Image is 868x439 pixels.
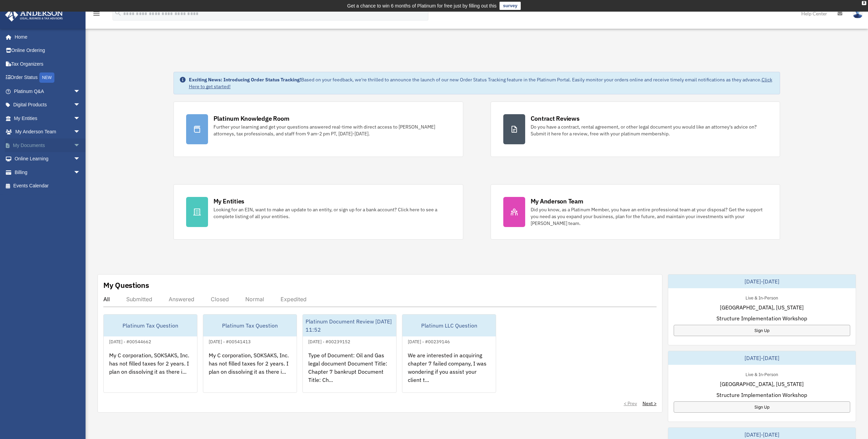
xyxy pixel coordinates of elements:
[5,165,91,179] a: Billingarrow_drop_down
[674,401,850,413] a: Sign Up
[213,197,244,205] div: My Entities
[491,184,780,240] a: My Anderson Team Did you know, as a Platinum Member, you have an entire professional team at your...
[5,111,91,125] a: My Entitiesarrow_drop_down
[531,123,768,137] div: Do you have a contract, rental agreement, or other legal document you would like an attorney's ad...
[303,315,396,336] div: Platinum Document Review [DATE] 11:52
[92,10,101,18] i: menu
[245,296,264,303] div: Normal
[173,184,463,240] a: My Entities Looking for an EIN, want to make an update to an entity, or sign up for a bank accoun...
[5,44,91,57] a: Online Ordering
[402,346,496,399] div: We are interested in acquiring chapter 7 failed company, I was wondering if you assist your clien...
[74,84,87,98] span: arrow_drop_down
[39,72,54,83] div: NEW
[213,114,289,123] div: Platinum Knowledge Room
[347,2,497,10] div: Get a chance to win 6 months of Platinum for free just by filling out this
[189,77,772,90] a: Click Here to get started!
[126,296,152,303] div: Submitted
[103,280,149,290] div: My Questions
[74,138,87,152] span: arrow_drop_down
[213,206,451,220] div: Looking for an EIN, want to make an update to an entity, or sign up for a bank account? Click her...
[5,138,91,152] a: My Documentsarrow_drop_down
[189,76,775,90] div: Based on your feedback, we're thrilled to announce the launch of our new Order Status Tracking fe...
[74,111,87,125] span: arrow_drop_down
[114,9,122,17] i: search
[189,77,301,83] strong: Exciting News: Introducing Order Status Tracking!
[281,296,307,303] div: Expedited
[5,84,91,98] a: Platinum Q&Aarrow_drop_down
[862,1,866,5] div: close
[74,125,87,139] span: arrow_drop_down
[5,30,87,44] a: Home
[92,12,101,18] a: menu
[716,314,807,322] span: Structure Implementation Workshop
[173,102,463,157] a: Platinum Knowledge Room Further your learning and get your questions answered real-time with dire...
[500,2,521,10] a: survey
[203,315,297,336] div: Platinum Tax Question
[491,102,780,157] a: Contract Reviews Do you have a contract, rental agreement, or other legal document you would like...
[303,337,356,345] div: [DATE] - #00239152
[716,391,807,399] span: Structure Implementation Workshop
[302,314,397,393] a: Platinum Document Review [DATE] 11:52[DATE] - #00239152Type of Document: Oil and Gas legal docume...
[402,337,455,345] div: [DATE] - #00239146
[104,337,157,345] div: [DATE] - #00544662
[103,296,110,303] div: All
[531,206,768,227] div: Did you know, as a Platinum Member, you have an entire professional team at your disposal? Get th...
[720,380,804,388] span: [GEOGRAPHIC_DATA], [US_STATE]
[5,57,91,71] a: Tax Organizers
[531,114,580,123] div: Contract Reviews
[74,165,87,179] span: arrow_drop_down
[740,370,783,377] div: Live & In-Person
[103,314,197,393] a: Platinum Tax Question[DATE] - #00544662My C corporation, SOKSAKS, Inc. has not filled taxes for 2...
[5,179,91,193] a: Events Calendar
[104,315,197,336] div: Platinum Tax Question
[402,314,496,393] a: Platinum LLC Question[DATE] - #00239146We are interested in acquiring chapter 7 failed company, I...
[104,346,197,399] div: My C corporation, SOKSAKS, Inc. has not filled taxes for 2 years. I plan on dissolving it as ther...
[668,275,856,288] div: [DATE]-[DATE]
[303,346,396,399] div: Type of Document: Oil and Gas legal document Document Title: Chapter 7 bankrupt Document Title: C...
[213,123,451,137] div: Further your learning and get your questions answered real-time with direct access to [PERSON_NAM...
[668,351,856,365] div: [DATE]-[DATE]
[203,337,256,345] div: [DATE] - #00541413
[402,315,496,336] div: Platinum LLC Question
[720,303,804,311] span: [GEOGRAPHIC_DATA], [US_STATE]
[203,314,297,393] a: Platinum Tax Question[DATE] - #00541413My C corporation, SOKSAKS, Inc. has not filled taxes for 2...
[169,296,194,303] div: Answered
[5,152,91,166] a: Online Learningarrow_drop_down
[5,125,91,139] a: My Anderson Teamarrow_drop_down
[74,98,87,112] span: arrow_drop_down
[203,346,297,399] div: My C corporation, SOKSAKS, Inc. has not filled taxes for 2 years. I plan on dissolving it as ther...
[643,400,657,407] a: Next >
[740,294,783,301] div: Live & In-Person
[211,296,229,303] div: Closed
[3,8,65,22] img: Anderson Advisors Platinum Portal
[5,98,91,112] a: Digital Productsarrow_drop_down
[531,197,583,205] div: My Anderson Team
[674,325,850,336] a: Sign Up
[74,152,87,166] span: arrow_drop_down
[5,71,91,85] a: Order StatusNEW
[853,9,863,18] img: User Pic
